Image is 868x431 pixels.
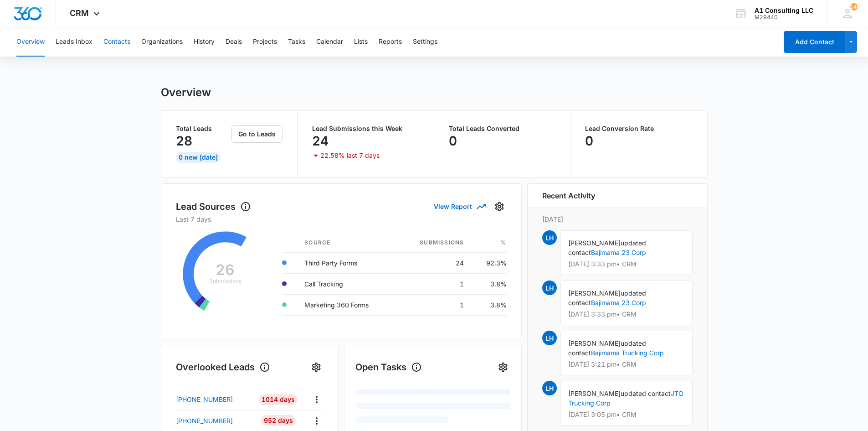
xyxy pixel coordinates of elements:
button: Leads Inbox [56,27,92,57]
h1: Open Tasks [355,360,422,374]
p: Total Leads [176,125,230,132]
span: [PERSON_NAME] [568,389,621,397]
a: Go to Leads [231,130,282,138]
p: Lead Conversion Rate [585,125,693,132]
button: Organizations [141,27,183,57]
p: [DATE] [542,214,693,224]
button: Settings [492,199,507,214]
p: [PHONE_NUMBER] [176,416,233,426]
button: Calendar [316,27,343,57]
a: Bajimama 23 Corp [591,299,646,306]
td: Marketing 360 Forms [297,294,397,315]
button: Settings [309,360,324,374]
a: [PHONE_NUMBER] [176,395,252,404]
button: View Report [434,198,485,214]
div: account id [755,14,813,21]
h6: Recent Activity [542,190,595,201]
button: Go to Leads [231,125,282,143]
button: Lists [354,27,368,57]
p: [PHONE_NUMBER] [176,395,233,404]
span: [PERSON_NAME] [568,339,621,347]
th: Source [297,233,397,253]
p: 28 [176,134,192,148]
p: [DATE] 3:33 pm • CRM [568,261,685,267]
span: updated contact [621,389,671,397]
span: LH [542,331,557,345]
p: 22.58% last 7 days [320,152,380,159]
button: Actions [309,392,324,406]
h1: Overview [161,86,211,99]
div: 952 Days [261,415,296,426]
p: 0 [449,134,457,148]
th: Submissions [397,233,471,253]
td: Call Tracking [297,273,397,294]
div: 0 New [DATE] [176,152,221,163]
div: 1014 Days [259,394,298,405]
h1: Overlooked Leads [176,360,270,374]
td: 3.8% [471,294,506,315]
span: [PERSON_NAME] [568,239,621,247]
span: LH [542,381,557,395]
p: Last 7 days [176,214,507,224]
button: Actions [309,414,324,428]
td: Third Party Forms [297,252,397,273]
p: Total Leads Converted [449,125,556,132]
td: 3.8% [471,273,506,294]
button: Reports [379,27,402,57]
p: [DATE] 3:21 pm • CRM [568,361,685,368]
td: 1 [397,294,471,315]
p: 0 [585,134,593,148]
span: CRM [70,8,89,18]
button: Contacts [103,27,130,57]
p: [DATE] 3:05 pm • CRM [568,411,685,418]
button: Settings [496,360,510,374]
p: [DATE] 3:33 pm • CRM [568,311,685,317]
button: Add Contact [784,31,845,53]
td: 24 [397,252,471,273]
p: 24 [312,134,329,148]
h1: Lead Sources [176,200,251,213]
a: Bajimama 23 Corp [591,249,646,256]
button: Settings [413,27,437,57]
div: account name [755,7,813,14]
td: 1 [397,273,471,294]
span: [PERSON_NAME] [568,289,621,297]
td: 92.3% [471,252,506,273]
p: Lead Submissions this Week [312,125,419,132]
th: % [471,233,506,253]
div: notifications count [850,3,858,10]
button: Tasks [288,27,305,57]
span: 145 [850,3,858,10]
button: Projects [253,27,277,57]
button: History [194,27,215,57]
button: Deals [226,27,242,57]
span: LH [542,280,557,295]
a: [PHONE_NUMBER] [176,416,252,426]
span: LH [542,230,557,245]
button: Overview [16,27,45,57]
a: Bajimama Trucking Corp [591,349,664,357]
